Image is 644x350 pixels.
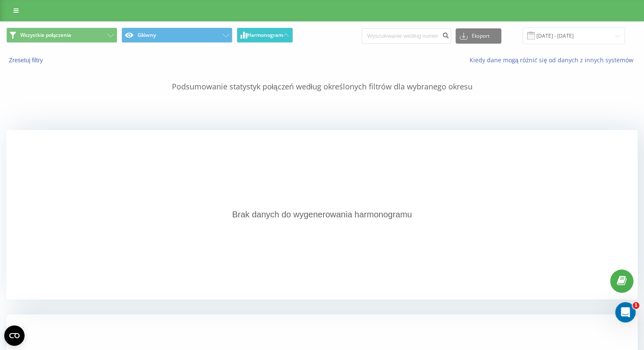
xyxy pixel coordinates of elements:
[6,64,638,92] p: Podsumowanie statystyk połączeń według określonych filtrów dla wybranego okresu
[237,28,293,43] button: Harmonogram
[6,56,47,64] button: Zresetuj filtry
[247,32,283,38] span: Harmonogram
[633,302,639,309] span: 1
[6,130,638,300] div: Brak danych do wygenerowania harmonogramu
[362,28,451,44] input: Wyszukiwanie według numeru
[20,32,71,39] span: Wszystkie połączenia
[122,28,232,43] button: Główny
[4,325,25,346] button: Open CMP widget
[469,56,638,64] a: Kiedy dane mogą różnić się od danych z innych systemów
[456,28,501,44] button: Eksport
[6,28,117,43] button: Wszystkie połączenia
[615,302,636,322] iframe: Intercom live chat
